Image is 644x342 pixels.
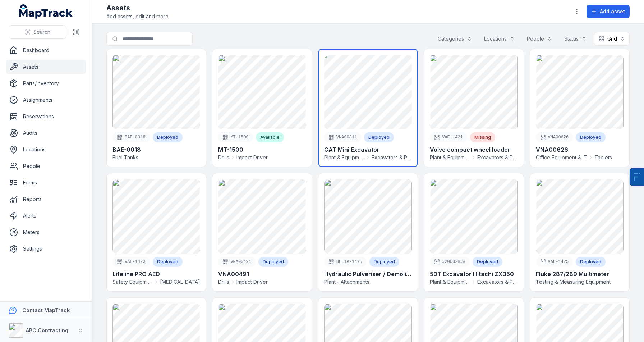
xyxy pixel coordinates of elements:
a: Assignments [6,93,86,107]
h2: Assets [106,3,170,13]
button: Status [560,32,591,46]
span: Search [33,28,50,36]
a: Dashboard [6,43,86,58]
a: Alerts [6,209,86,223]
button: Add asset [586,5,630,18]
button: Grid [594,32,630,46]
a: Audits [6,126,86,140]
a: People [6,159,86,173]
a: MapTrack [19,4,73,19]
button: People [522,32,557,46]
a: Meters [6,225,86,240]
a: Reservations [6,109,86,124]
a: Assets [6,60,86,74]
button: Search [9,25,66,39]
a: Forms [6,175,86,190]
strong: ABC Contracting [26,327,68,333]
a: Settings [6,242,86,256]
a: Locations [6,142,86,157]
span: Add assets, edit and more. [106,13,170,20]
a: Parts/Inventory [6,76,86,91]
strong: Contact MapTrack [22,307,70,313]
span: Add asset [600,8,625,15]
a: Reports [6,192,86,206]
